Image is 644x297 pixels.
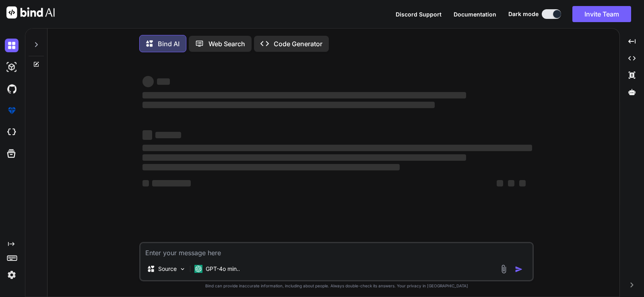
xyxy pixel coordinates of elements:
span: ‌ [152,180,191,186]
p: GPT-4o min.. [206,265,240,273]
span: Discord Support [396,11,442,18]
img: icon [515,265,523,273]
p: Source [158,265,177,273]
p: Web Search [208,39,245,49]
span: ‌ [142,102,435,108]
span: ‌ [142,92,466,98]
span: ‌ [157,78,170,85]
span: ‌ [155,132,181,138]
img: darkAi-studio [5,60,19,74]
span: ‌ [497,180,503,186]
button: Discord Support [396,10,442,18]
p: Code Generator [274,39,322,49]
img: Bind AI [6,6,55,18]
span: ‌ [142,145,532,151]
img: premium [5,104,19,117]
span: ‌ [519,180,526,186]
img: cloudideIcon [5,125,19,139]
span: ‌ [142,164,400,170]
p: Bind can provide inaccurate information, including about people. Always double-check its answers.... [139,283,534,289]
img: githubDark [5,82,19,96]
img: settings [5,268,19,282]
img: GPT-4o mini [194,265,202,273]
span: ‌ [142,154,466,161]
img: Pick Models [179,266,186,272]
button: Invite Team [572,6,631,22]
button: Documentation [454,10,496,18]
span: ‌ [508,180,514,186]
span: Documentation [454,11,496,18]
p: Bind AI [158,39,180,49]
img: darkChat [5,39,19,52]
span: ‌ [142,180,149,186]
span: ‌ [142,130,152,140]
span: ‌ [142,76,154,87]
span: Dark mode [508,10,539,18]
img: attachment [499,264,508,274]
